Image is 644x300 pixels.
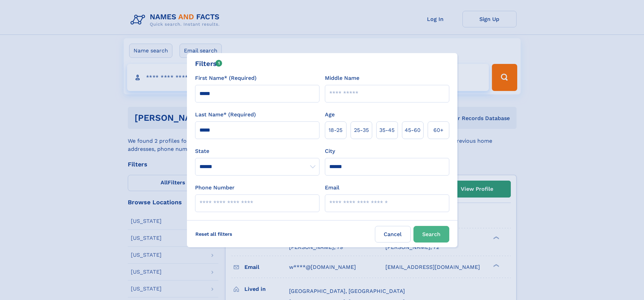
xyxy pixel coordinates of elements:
button: Search [413,226,449,243]
span: 18‑25 [329,126,342,134]
label: Phone Number [195,184,235,192]
label: City [325,147,335,155]
label: Cancel [375,226,411,243]
label: Last Name* (Required) [195,111,256,119]
span: 60+ [433,126,444,134]
label: State [195,147,319,155]
span: 25‑35 [354,126,369,134]
label: Age [325,111,335,119]
label: First Name* (Required) [195,74,257,82]
label: Reset all filters [191,226,237,242]
span: 45‑60 [405,126,421,134]
div: Filters [195,59,222,69]
label: Email [325,184,339,192]
label: Middle Name [325,74,359,82]
span: 35‑45 [379,126,395,134]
